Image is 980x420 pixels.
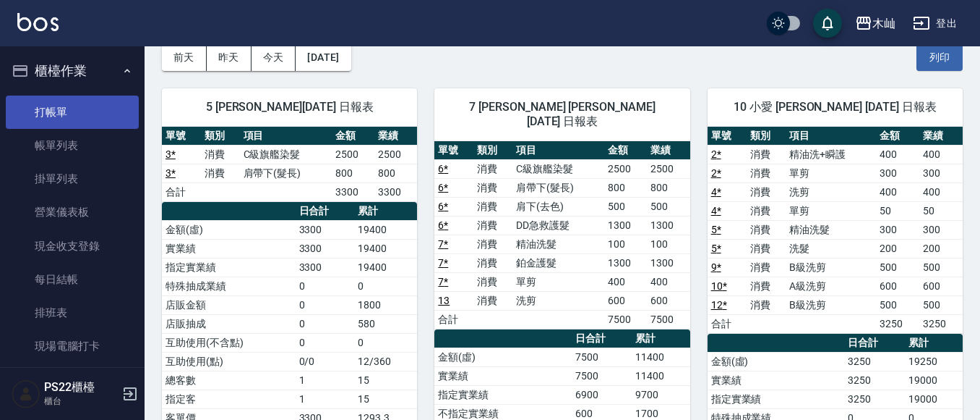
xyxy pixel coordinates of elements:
button: 列印 [916,44,963,71]
td: 7500 [572,366,632,385]
td: 洗剪 [512,291,604,310]
td: C級旗艦染髮 [512,159,604,178]
td: 消費 [747,145,786,164]
th: 單號 [162,127,201,146]
td: 11400 [632,348,689,366]
td: 500 [919,258,963,277]
td: 400 [876,182,919,201]
td: 肩帶下(髮長) [240,164,332,182]
td: 2500 [647,159,689,178]
td: 消費 [747,220,786,239]
td: 19400 [354,220,417,239]
td: 3300 [332,182,374,201]
table: a dense table [708,127,963,334]
td: 指定客 [162,390,296,408]
td: 0 [296,295,354,314]
td: 0 [296,277,354,295]
th: 累計 [354,202,417,221]
table: a dense table [434,141,689,329]
th: 項目 [786,127,876,146]
td: 19250 [905,352,963,371]
td: 消費 [201,164,240,182]
td: 消費 [747,277,786,295]
td: 洗剪 [786,182,876,201]
td: 7500 [604,310,647,329]
td: 2500 [332,145,374,164]
td: 金額(虛) [708,352,845,371]
td: 19400 [354,258,417,277]
td: 總客數 [162,371,296,390]
h5: PS22櫃檯 [44,380,118,395]
td: 400 [647,272,689,291]
td: 3300 [296,239,354,258]
td: 3300 [296,258,354,277]
th: 累計 [632,329,689,348]
th: 日合計 [296,202,354,221]
div: 木屾 [872,14,895,33]
td: 2500 [604,159,647,178]
td: 消費 [747,182,786,201]
button: 登出 [907,10,963,37]
button: 櫃檯作業 [6,52,139,90]
td: 消費 [473,291,512,310]
td: 3300 [296,220,354,239]
a: 掛單列表 [6,162,139,196]
td: 800 [604,178,647,197]
th: 業績 [919,127,963,146]
td: 店販抽成 [162,314,296,333]
p: 櫃台 [44,395,118,408]
td: 單剪 [786,164,876,182]
td: 3250 [919,314,963,333]
td: DD急救護髮 [512,216,604,235]
button: save [813,9,842,38]
a: 打帳單 [6,96,139,129]
td: 互助使用(不含點) [162,333,296,352]
span: 7 [PERSON_NAME] [PERSON_NAME] [DATE] 日報表 [452,100,672,129]
td: 消費 [473,235,512,253]
th: 業績 [374,127,417,146]
td: 實業績 [162,239,296,258]
th: 日合計 [844,334,905,353]
td: 19400 [354,239,417,258]
th: 單號 [434,141,473,160]
td: 3250 [844,352,905,371]
td: 400 [919,182,963,201]
td: 消費 [747,239,786,258]
table: a dense table [162,127,417,202]
th: 金額 [332,127,374,146]
td: 精油洗+瞬護 [786,145,876,164]
td: 1300 [604,216,647,235]
td: 實業績 [434,366,572,385]
td: 500 [919,295,963,314]
th: 日合計 [572,329,632,348]
td: B級洗剪 [786,258,876,277]
td: 50 [919,201,963,220]
td: 3250 [844,371,905,390]
td: 500 [604,197,647,216]
td: 19000 [905,371,963,390]
img: Person [12,379,40,408]
th: 金額 [876,127,919,146]
td: 7500 [647,310,689,329]
td: 消費 [473,216,512,235]
td: 1 [296,371,354,390]
th: 金額 [604,141,647,160]
td: 0 [296,314,354,333]
td: 400 [604,272,647,291]
td: 合計 [434,310,473,329]
td: 合計 [708,314,747,333]
td: 300 [876,164,919,182]
td: 1300 [647,216,689,235]
td: 7500 [572,348,632,366]
td: 3300 [374,182,417,201]
a: 營業儀表板 [6,196,139,229]
td: 1800 [354,295,417,314]
td: 0/0 [296,352,354,371]
td: 500 [647,197,689,216]
td: 11400 [632,366,689,385]
td: 消費 [473,253,512,272]
td: 合計 [162,182,201,201]
td: 實業績 [708,371,845,390]
td: 指定實業績 [708,390,845,408]
a: 現場電腦打卡 [6,329,139,363]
